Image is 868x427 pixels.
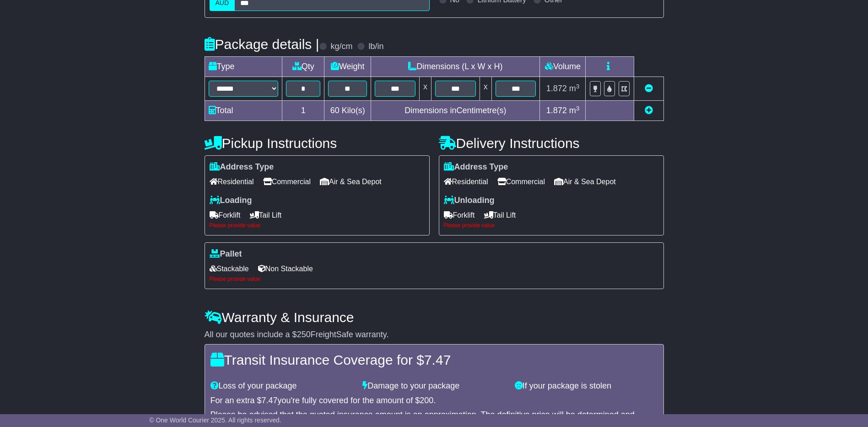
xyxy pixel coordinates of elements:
span: Commercial [497,175,545,189]
a: Add new item [645,106,653,115]
span: m [569,84,580,93]
td: 1 [282,101,324,121]
td: x [420,77,431,101]
td: x [480,77,491,101]
h4: Warranty & Insurance [205,310,664,325]
h4: Delivery Instructions [439,136,664,151]
span: 60 [330,106,340,115]
td: Dimensions (L x W x H) [371,57,540,77]
h4: Pickup Instructions [205,136,430,151]
td: Type [205,57,282,77]
span: Tail Lift [484,208,516,222]
td: Qty [282,57,324,77]
span: 1.872 [546,84,567,93]
span: Residential [210,175,254,189]
h4: Package details | [205,37,319,52]
span: Tail Lift [250,208,282,222]
div: If your package is stolen [510,381,663,391]
div: Loss of your package [206,381,358,391]
td: Total [205,101,282,121]
span: 7.47 [424,352,451,367]
span: 250 [297,330,311,339]
span: 7.47 [262,396,278,405]
span: 200 [420,396,433,405]
sup: 3 [576,83,580,90]
span: Forklift [210,208,241,222]
td: Dimensions in Centimetre(s) [371,101,540,121]
span: Commercial [263,175,311,189]
span: © One World Courier 2025. All rights reserved. [149,416,281,424]
div: All our quotes include a $ FreightSafe warranty. [205,330,664,340]
label: lb/in [368,42,383,52]
label: kg/cm [330,42,352,52]
label: Address Type [210,162,274,172]
h4: Transit Insurance Coverage for $ [210,352,658,367]
label: Loading [210,196,252,206]
span: 1.872 [546,106,567,115]
td: Weight [324,57,371,77]
span: Non Stackable [258,262,313,276]
div: Please provide value [210,222,425,229]
div: For an extra $ you're fully covered for the amount of $ . [210,396,658,406]
span: Stackable [210,262,249,276]
div: Please provide value [444,222,659,229]
span: m [569,106,580,115]
span: Forklift [444,208,475,222]
td: Kilo(s) [324,101,371,121]
label: Address Type [444,162,508,172]
sup: 3 [576,105,580,112]
label: Unloading [444,196,495,206]
span: Air & Sea Depot [554,175,616,189]
span: Air & Sea Depot [320,175,382,189]
a: Remove this item [645,84,653,93]
div: Please provide value [210,276,659,282]
td: Volume [540,57,586,77]
span: Residential [444,175,488,189]
label: Pallet [210,249,242,259]
div: Damage to your package [358,381,510,391]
